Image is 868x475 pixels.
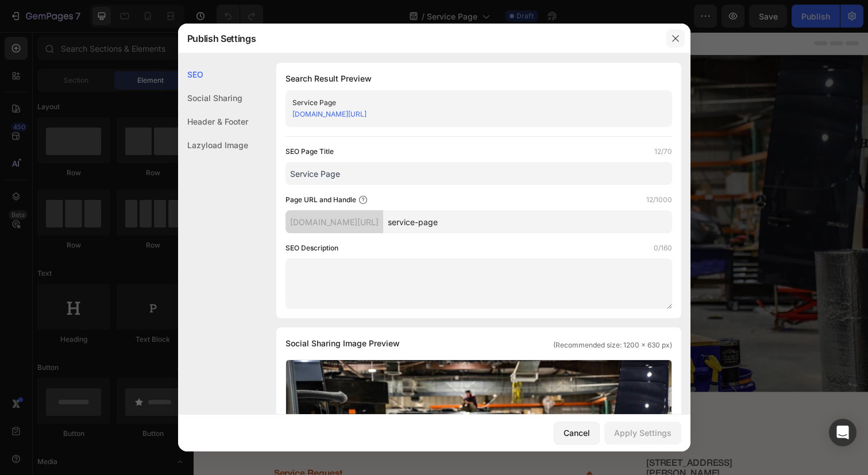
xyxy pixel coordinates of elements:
[286,194,356,206] label: Page URL and Handle
[286,146,334,157] label: SEO Page Title
[178,86,248,110] div: Social Sharing
[646,194,672,206] label: 12/1000
[286,242,338,254] label: SEO Description
[10,173,680,203] p: Contact Us
[292,97,646,109] div: Service Page
[178,110,248,133] div: Header & Footer
[554,422,600,445] button: Cancel
[292,110,367,118] a: [DOMAIN_NAME][URL]
[463,436,622,458] p: [STREET_ADDRESS][PERSON_NAME]
[553,340,672,350] span: (Recommended size: 1200 x 630 px)
[286,337,400,350] span: Social Sharing Image Preview
[286,162,672,185] input: Title
[614,427,672,439] div: Apply Settings
[82,448,153,456] strong: Service Request
[66,414,426,434] h2: Connect with us!
[654,242,672,254] label: 0/160
[829,419,857,446] div: Open Intercom Messenger
[383,210,672,233] input: Handle
[286,210,383,233] div: [DOMAIN_NAME][URL]
[564,427,590,439] div: Cancel
[286,72,672,86] h1: Search Result Preview
[178,24,661,53] div: Publish Settings
[604,422,681,445] button: Apply Settings
[184,220,506,250] strong: Due to high volume of orders and interactions, it may take longer for you to respond. We are work...
[178,63,248,86] div: SEO
[654,146,672,157] label: 12/70
[178,133,248,157] div: Lazyload Image
[463,415,622,429] p: Office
